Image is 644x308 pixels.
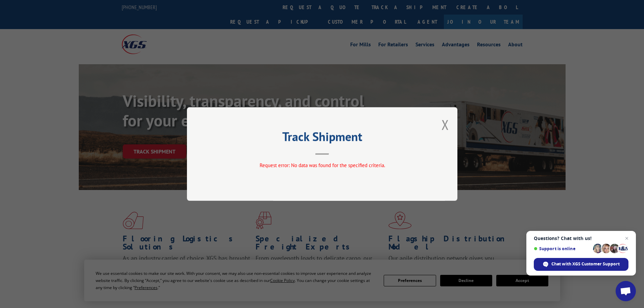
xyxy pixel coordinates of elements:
span: Close chat [623,234,631,242]
span: Request error: No data was found for the specified criteria. [259,162,385,168]
span: Questions? Chat with us! [534,236,628,241]
span: Chat with XGS Customer Support [551,261,620,267]
button: Close modal [442,116,449,134]
span: Support is online [534,246,591,251]
div: Chat with XGS Customer Support [534,258,628,271]
div: Open chat [616,281,636,301]
h2: Track Shipment [221,132,424,145]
